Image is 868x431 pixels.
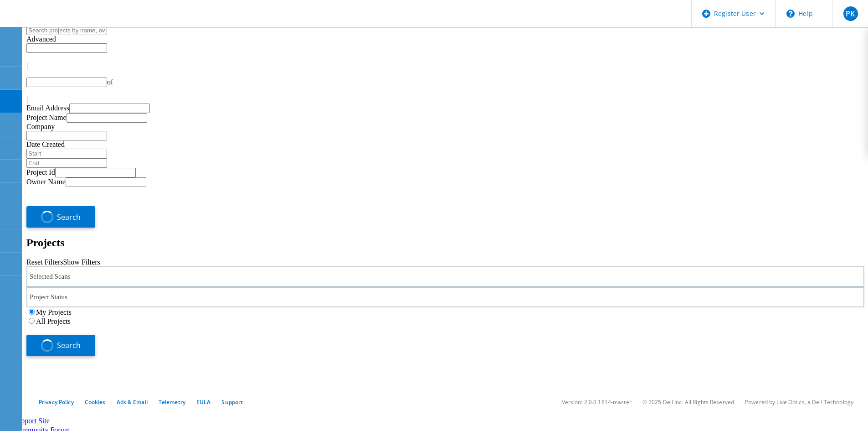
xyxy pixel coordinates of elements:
label: Owner Name [26,178,66,186]
a: Privacy Policy [39,398,74,406]
button: Search [26,206,95,228]
li: Powered by Live Optics, a Dell Technology [745,398,853,406]
a: Reset Filters [26,258,63,266]
span: Search [57,212,81,222]
a: EULA [196,398,211,406]
div: | [26,61,864,69]
div: Project Status [26,287,864,307]
div: Selected Scans [26,266,864,287]
label: All Projects [36,317,71,325]
li: © 2025 Dell Inc. All Rights Reserved [642,398,734,406]
a: Cookies [85,398,106,406]
label: Project Name [26,114,67,121]
span: PK [846,10,855,17]
label: Company [26,123,55,130]
label: My Projects [36,308,72,316]
input: Start [26,149,107,158]
input: Search projects by name, owner, ID, company, etc [26,26,107,35]
input: End [26,158,107,168]
a: Show Filters [63,258,100,266]
div: | [26,95,864,104]
a: Telemetry [159,398,185,406]
li: Version: 2.0.0.1614-master [562,398,632,406]
label: Email Address [26,104,69,112]
a: Live Optics Dashboard [9,18,107,26]
label: Date Created [26,140,65,148]
a: Support [221,398,243,406]
a: Support Site [13,417,50,425]
label: Project Id [26,168,55,176]
span: Search [57,340,81,350]
span: Advanced [26,35,56,43]
a: Ads & Email [117,398,148,406]
svg: \n [786,10,795,18]
span: of [107,78,113,86]
b: Projects [26,237,65,249]
button: Search [26,335,95,356]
